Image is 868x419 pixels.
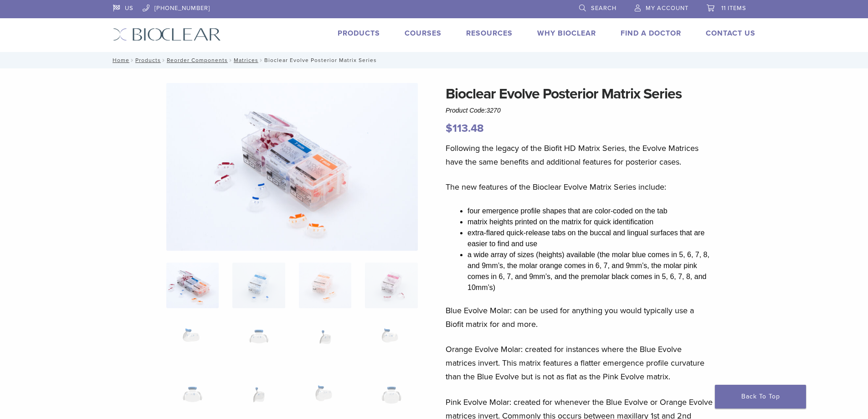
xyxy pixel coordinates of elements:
img: Bioclear Evolve Posterior Matrix Series - Image 3 [299,263,351,308]
img: Bioclear Evolve Posterior Matrix Series - Image 4 [365,263,417,308]
a: Back To Top [715,385,806,409]
p: The new features of the Bioclear Evolve Matrix Series include: [446,180,714,194]
img: Bioclear Evolve Posterior Matrix Series - Image 5 [166,320,219,366]
img: Evolve-refills-2-324x324.jpg [166,263,219,308]
img: Bioclear Evolve Posterior Matrix Series - Image 2 [232,263,285,308]
span: / [129,58,135,62]
bdi: 113.48 [446,122,484,135]
img: Bioclear Evolve Posterior Matrix Series - Image 7 [299,320,351,366]
img: Bioclear Evolve Posterior Matrix Series - Image 6 [232,320,285,366]
p: Following the legacy of the Biofit HD Matrix Series, the Evolve Matrices have the same benefits a... [446,141,714,169]
h1: Bioclear Evolve Posterior Matrix Series [446,83,714,105]
a: Resources [466,29,513,38]
img: Evolve-refills-2 [166,83,418,251]
a: Matrices [234,57,258,63]
a: Home [110,57,129,63]
span: / [161,58,167,62]
a: Find A Doctor [621,29,681,38]
a: Reorder Components [167,57,228,63]
p: Blue Evolve Molar: can be used for anything you would typically use a Biofit matrix for and more. [446,304,714,331]
a: Contact Us [706,29,755,38]
li: extra-flared quick-release tabs on the buccal and lingual surfaces that are easier to find and use [467,228,714,249]
span: 11 items [721,5,746,12]
a: Products [135,57,161,63]
span: My Account [646,5,688,12]
li: four emergence profile shapes that are color-coded on the tab [467,206,714,217]
li: a wide array of sizes (heights) available (the molar blue comes in 5, 6, 7, 8, and 9mm’s, the mol... [467,249,714,293]
img: Bioclear [113,28,221,41]
a: Courses [405,29,442,38]
p: Orange Evolve Molar: created for instances where the Blue Evolve matrices invert. This matrix fea... [446,342,714,383]
span: / [258,58,264,62]
span: 3270 [487,107,501,114]
a: Why Bioclear [537,29,596,38]
span: Product Code: [446,107,501,114]
a: Products [338,29,380,38]
nav: Bioclear Evolve Posterior Matrix Series [106,52,762,68]
span: $ [446,122,452,135]
img: Bioclear Evolve Posterior Matrix Series - Image 8 [365,320,417,366]
span: Search [591,5,616,12]
span: / [228,58,234,62]
li: matrix heights printed on the matrix for quick identification [467,217,714,228]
